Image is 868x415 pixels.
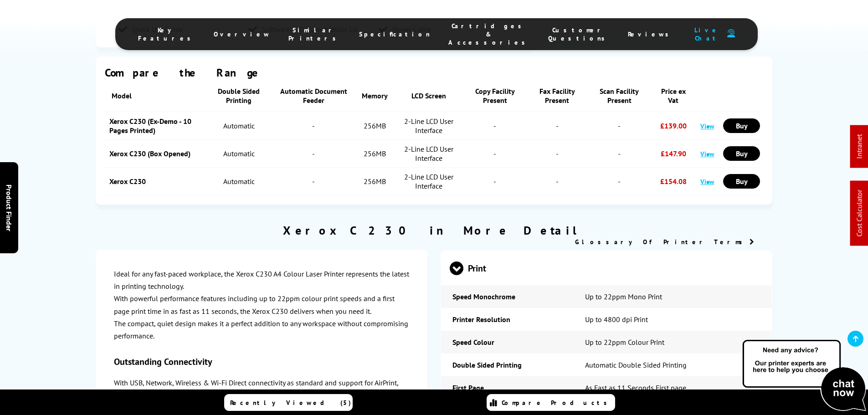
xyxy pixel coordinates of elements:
[527,80,588,112] th: Fax Facility Present
[441,308,573,331] td: Printer Resolution
[527,168,588,195] td: -
[205,140,272,168] td: Automatic
[588,140,651,168] td: -
[575,238,754,246] a: Glossary Of Printer Terms
[441,354,573,376] td: Double Sided Printing
[96,223,773,238] h2: Xerox C230 in More Detail
[502,399,612,407] span: Compare Products
[574,285,772,308] td: Up to 22ppm Mono Print
[574,354,772,376] td: Automatic Double Sided Printing
[355,140,395,168] td: 256MB
[5,184,14,231] span: Product Finder
[109,149,190,158] a: Xerox C230 (Box Opened)
[105,66,764,80] div: Compare the Range
[114,377,409,401] p: With USB, Network, Wireless & Wi-Fi Direct connectivity as standard and support for AirPrint, Mop...
[441,331,573,354] td: Speed Colour
[272,140,355,168] td: -
[463,168,527,195] td: -
[527,140,588,168] td: -
[574,331,772,354] td: Up to 22ppm Colour Print
[109,117,191,135] a: Xerox C230 (Ex-Demo - 10 Pages Printed)
[359,30,430,38] span: Specification
[651,80,696,112] th: Price ex Vat
[109,177,146,186] a: Xerox C230
[740,338,868,413] img: Open Live Chat window
[700,177,714,186] a: View
[463,80,527,112] th: Copy Facility Present
[700,149,714,158] a: View
[205,112,272,140] td: Automatic
[114,268,409,292] p: Ideal for any fast-paced workplace, the Xerox C230 A4 Colour Laser Printer represents the latest ...
[114,292,409,317] p: With powerful performance features including up to 22ppm colour print speeds and a first page pri...
[205,168,272,195] td: Automatic
[395,80,463,112] th: LCD Screen
[574,308,772,331] td: Up to 4800 dpi Print
[527,112,588,140] td: -
[355,80,395,112] th: Memory
[114,356,409,368] h3: Outstanding Connectivity
[105,80,205,112] th: Model
[441,376,573,399] td: First Page
[727,29,735,38] img: user-headset-duotone.svg
[651,112,696,140] td: £139.00
[463,112,527,140] td: -
[588,112,651,140] td: -
[355,168,395,195] td: 256MB
[855,134,864,159] a: Intranet
[230,399,351,407] span: Recently Viewed (5)
[487,394,615,411] a: Compare Products
[272,112,355,140] td: -
[588,168,651,195] td: -
[114,318,409,342] p: The compact, quiet design makes it a perfect addition to any workspace without compromising perfo...
[205,80,272,112] th: Double Sided Printing
[723,118,760,133] a: Buy
[450,251,764,285] span: Print
[395,140,463,168] td: 2-Line LCD User Interface
[272,80,355,112] th: Automatic Document Feeder
[588,80,651,112] th: Scan Facility Present
[855,190,864,237] a: Cost Calculator
[723,174,760,189] a: Buy
[395,112,463,140] td: 2-Line LCD User Interface
[628,30,673,38] span: Reviews
[355,112,395,140] td: 256MB
[448,22,530,46] span: Cartridges & Accessories
[723,146,760,161] a: Buy
[651,140,696,168] td: £147.90
[288,26,341,42] span: Similar Printers
[272,168,355,195] td: -
[574,376,772,399] td: As Fast as 11 Seconds First page
[441,285,573,308] td: Speed Monochrome
[395,168,463,195] td: 2-Line LCD User Interface
[692,26,723,42] span: Live Chat
[224,394,353,411] a: Recently Viewed (5)
[700,122,714,130] a: View
[548,26,610,42] span: Customer Questions
[651,168,696,195] td: £154.08
[138,26,195,42] span: Key Features
[214,30,270,38] span: Overview
[463,140,527,168] td: -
